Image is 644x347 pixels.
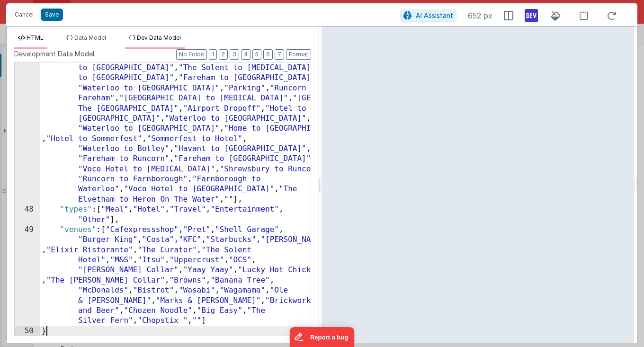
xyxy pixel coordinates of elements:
button: 2 [219,49,228,60]
span: 652 px [468,10,492,21]
button: 3 [230,49,239,60]
button: 5 [252,49,261,60]
div: 49 [15,225,40,326]
button: 6 [263,49,273,60]
span: Dev Data Model [137,34,181,41]
button: Cancel [10,8,38,21]
button: Save [41,9,63,21]
span: Data Model [74,34,106,41]
button: 1 [209,49,217,60]
button: Format [286,49,311,60]
span: Development Data Model [14,49,94,59]
button: 7 [275,49,284,60]
button: 4 [241,49,250,60]
div: 50 [15,326,40,336]
div: 48 [15,205,40,225]
span: HTML [27,34,44,41]
span: AI Assistant [416,11,453,19]
iframe: Marker.io feedback button [290,327,355,347]
button: AI Assistant [400,9,456,22]
button: No Folds [176,49,207,60]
